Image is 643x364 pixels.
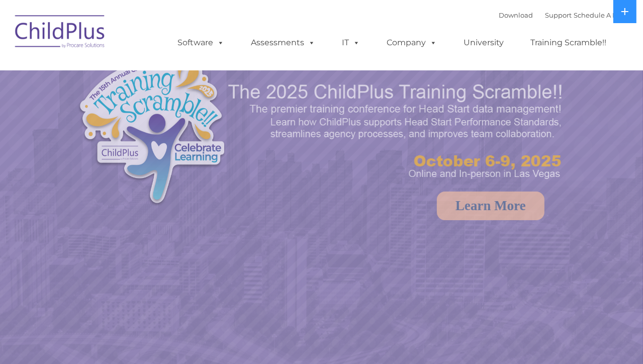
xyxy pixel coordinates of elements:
[332,33,371,53] a: IT
[168,33,235,53] a: Software
[521,33,617,53] a: Training Scramble!!
[545,11,572,19] a: Support
[437,192,544,220] a: Learn More
[499,11,533,19] a: Download
[574,11,633,19] a: Schedule A Demo
[499,11,633,19] font: |
[241,33,326,53] a: Assessments
[10,8,111,58] img: ChildPlus by Procare Solutions
[454,33,514,53] a: University
[377,33,447,53] a: Company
